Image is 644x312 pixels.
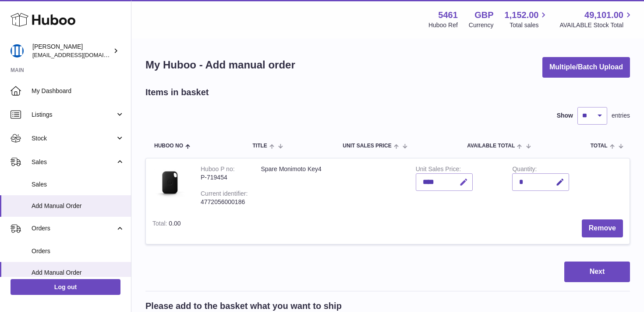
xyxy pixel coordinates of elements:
span: Add Manual Order [32,269,124,277]
label: Show [557,111,573,120]
h2: Items in basket [145,86,209,98]
span: Huboo no [154,143,183,149]
div: Huboo P no [201,165,235,175]
div: [PERSON_NAME] [32,43,111,59]
span: My Dashboard [32,87,124,95]
div: P-719454 [201,173,248,182]
td: Spare Monimoto Key4 [254,158,409,213]
span: Total sales [510,21,548,29]
label: Total [152,220,169,229]
span: Unit Sales Price [343,143,391,149]
img: oksana@monimoto.com [11,44,24,57]
span: entries [612,111,630,120]
span: AVAILABLE Total [467,143,515,149]
strong: 5461 [438,9,458,21]
span: 0.00 [169,220,180,227]
div: Currency [469,21,494,29]
div: Huboo Ref [428,21,458,29]
a: 49,101.00 AVAILABLE Stock Total [559,9,633,29]
span: Orders [32,224,115,233]
span: Total [591,143,608,149]
div: 4772056000186 [201,198,248,206]
button: Multiple/Batch Upload [542,57,630,78]
label: Quantity [512,165,537,175]
span: Sales [32,180,124,189]
a: 1,152.00 Total sales [505,9,549,29]
span: 49,101.00 [584,9,623,21]
span: 1,152.00 [505,9,539,21]
button: Remove [582,219,623,237]
span: Orders [32,247,124,255]
h2: Please add to the basket what you want to ship [145,300,342,312]
span: Title [252,143,267,149]
span: AVAILABLE Stock Total [559,21,633,29]
label: Unit Sales Price [416,165,461,175]
h1: My Huboo - Add manual order [145,58,295,72]
span: Listings [32,111,115,119]
span: Add Manual Order [32,202,124,210]
button: Next [564,262,630,282]
span: Stock [32,134,115,143]
strong: GBP [474,9,493,21]
span: [EMAIL_ADDRESS][DOMAIN_NAME] [32,51,129,58]
div: Current identifier [201,190,248,199]
span: Sales [32,158,115,166]
img: Spare Monimoto Key4 [152,165,188,200]
a: Log out [11,279,120,295]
